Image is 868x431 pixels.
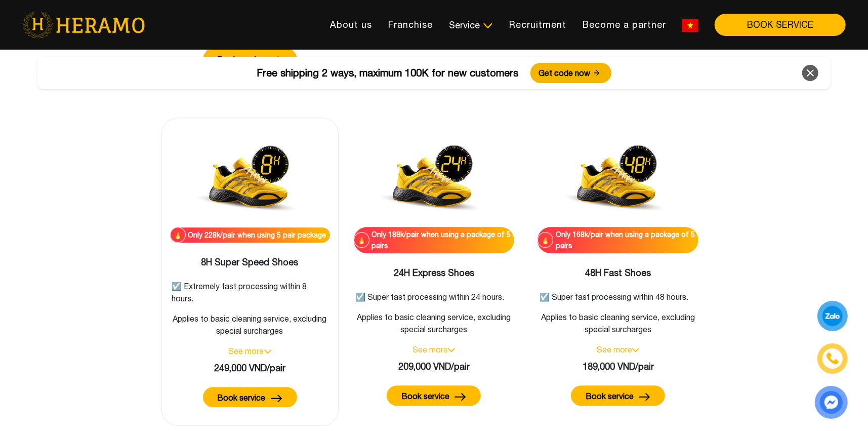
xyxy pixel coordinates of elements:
button: Book service [203,387,297,407]
font: Get code now [539,68,590,77]
font: Service [449,20,480,30]
a: See more [412,345,448,354]
a: See more [597,345,632,354]
img: fire.png [538,232,553,248]
a: Book service arrow [538,385,698,406]
button: Book service [571,385,665,406]
font: Only 168k/pair when using a package of 5 pairs [556,230,695,250]
a: phone-icon [819,345,846,372]
button: Book service [387,385,481,406]
font: ☑️ Super fast processing within 48 hours. [540,292,688,301]
img: arrow [454,393,466,401]
img: arrow_down.svg [448,348,455,352]
font: Book service [586,391,634,401]
img: 24H Express Shoes [368,126,500,227]
font: ☑️ Super fast processing within 24 hours. [356,292,505,301]
font: Recruitment [509,19,566,30]
img: 48H Fast Shoes [552,126,684,227]
a: Become a partner [574,14,674,35]
a: Book service arrow [170,387,330,407]
font: 249,000 VND/pair [214,363,285,373]
font: Applies to basic cleaning service, excluding special surcharges [357,312,511,334]
font: About us [330,19,372,30]
font: Applies to basic cleaning service, excluding special surcharges [173,314,327,335]
a: BOOK SERVICE [707,20,846,29]
font: Book service [218,393,266,402]
font: 8H Super Speed ​​Shoes [201,257,299,267]
font: 209,000 VND/pair [398,361,470,372]
img: fire.png [354,232,369,248]
img: phone-icon [826,352,839,365]
a: About us [322,14,380,35]
img: subToggleIcon [482,21,493,31]
font: ☑️ Extremely fast processing within 8 hours. [172,282,307,303]
a: Recruitment [501,14,574,35]
font: Only 188k/pair when using a package of 5 pairs [372,230,511,250]
font: 189,000 VND/pair [583,361,654,372]
a: Franchise [380,14,441,35]
font: Franchise [388,19,433,30]
img: arrow_down.svg [632,348,639,352]
a: See more [229,346,264,356]
img: vn-flag.png [682,19,698,32]
img: arrow_down.svg [264,349,271,354]
img: heramo-logo.png [22,12,145,38]
img: 8H Super Speed ​​Shoes [184,126,316,227]
font: Book service [401,391,449,401]
a: Book service arrow [354,385,515,406]
font: 24H Express Shoes [394,267,474,278]
img: fire.png [170,227,186,243]
font: Only 228k/pair when using 5 pair package [188,231,326,239]
font: Become a partner [583,19,666,30]
font: Applies to basic cleaning service, excluding special surcharges [541,312,695,334]
img: arrow [639,393,650,401]
font: Free shipping 2 ways, maximum 100K for new customers [257,67,518,79]
img: arrow [271,395,282,402]
font: 48H Fast Shoes [585,267,651,278]
font: BOOK SERVICE [747,19,813,30]
button: BOOK SERVICE [715,14,846,36]
button: Get code now [530,63,611,83]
